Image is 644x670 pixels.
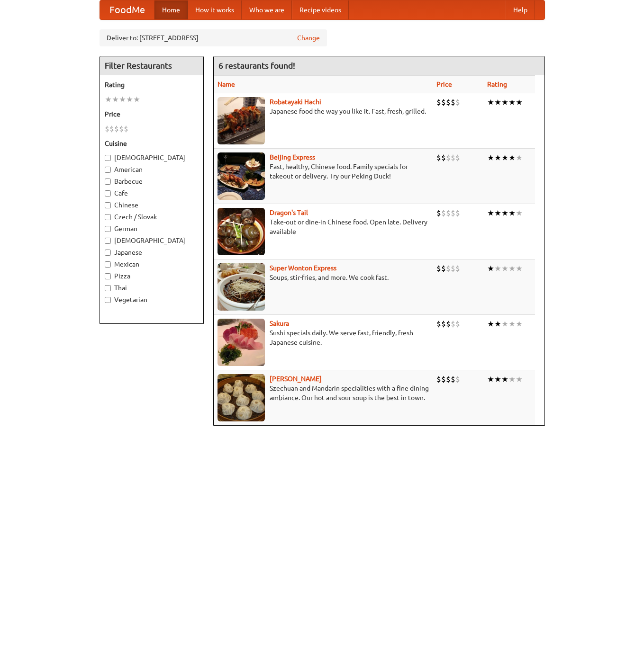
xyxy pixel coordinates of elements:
[436,319,441,329] li: $
[297,33,320,43] a: Change
[451,374,455,384] li: $
[100,0,154,19] a: FoodMe
[501,208,508,218] li: ★
[446,208,451,218] li: $
[105,283,199,293] label: Thai
[455,263,460,274] li: $
[218,107,429,116] p: Japanese food the way you like it. Fast, fresh, grilled.
[494,374,501,384] li: ★
[487,208,494,218] li: ★
[105,259,199,269] label: Mexican
[501,152,508,163] li: ★
[494,97,501,107] li: ★
[446,319,451,329] li: $
[436,263,441,274] li: $
[516,319,523,329] li: ★
[516,97,523,107] li: ★
[508,152,516,163] li: ★
[126,94,133,105] li: ★
[105,200,199,210] label: Chinese
[105,214,111,220] input: Czech / Slovak
[446,263,451,274] li: $
[218,328,429,347] p: Sushi specials daily. We serve fast, friendly, fresh Japanese cuisine.
[105,285,111,291] input: Thai
[105,202,111,208] input: Chinese
[105,297,111,303] input: Vegetarian
[501,97,508,107] li: ★
[105,236,199,245] label: [DEMOGRAPHIC_DATA]
[100,29,327,46] div: Deliver to: [STREET_ADDRESS]
[487,80,507,88] a: Rating
[218,97,265,144] img: robatayaki.jpg
[105,155,111,161] input: [DEMOGRAPHIC_DATA]
[270,153,315,161] a: Beijing Express
[105,179,111,185] input: Barbecue
[119,124,124,134] li: $
[455,152,460,163] li: $
[218,319,265,366] img: sakura.jpg
[105,224,199,233] label: German
[436,152,441,163] li: $
[105,238,111,244] input: [DEMOGRAPHIC_DATA]
[494,152,501,163] li: ★
[218,80,235,88] a: Name
[451,97,455,107] li: $
[455,208,460,218] li: $
[105,295,199,304] label: Vegetarian
[105,109,199,119] h5: Price
[516,152,523,163] li: ★
[105,80,199,89] h5: Rating
[451,263,455,274] li: $
[218,208,265,255] img: dragon.jpg
[218,384,429,402] p: Szechuan and Mandarin specialities with a fine dining ambiance. Our hot and sour soup is the best...
[487,152,494,163] li: ★
[501,374,508,384] li: ★
[494,208,501,218] li: ★
[446,374,451,384] li: $
[218,152,265,200] img: beijing.jpg
[451,319,455,329] li: $
[501,319,508,329] li: ★
[506,0,535,19] a: Help
[441,319,446,329] li: $
[119,94,126,105] li: ★
[114,124,119,134] li: $
[133,94,140,105] li: ★
[436,80,452,88] a: Price
[516,208,523,218] li: ★
[270,264,336,272] a: Super Wonton Express
[105,165,199,174] label: American
[105,124,109,134] li: $
[270,209,308,216] b: Dragon's Tail
[441,208,446,218] li: $
[451,208,455,218] li: $
[455,319,460,329] li: $
[516,374,523,384] li: ★
[188,0,242,19] a: How it works
[451,152,455,163] li: $
[105,190,111,197] input: Cafe
[446,97,451,107] li: $
[218,263,265,311] img: superwonton.jpg
[154,0,188,19] a: Home
[487,97,494,107] li: ★
[218,374,265,421] img: shandong.jpg
[124,124,128,134] li: $
[105,188,199,198] label: Cafe
[105,250,111,256] input: Japanese
[105,94,112,105] li: ★
[270,98,321,106] a: Robatayaki Hachi
[105,271,199,281] label: Pizza
[270,320,289,327] a: Sakura
[441,263,446,274] li: $
[436,208,441,218] li: $
[109,124,114,134] li: $
[455,97,460,107] li: $
[218,273,429,282] p: Soups, stir-fries, and more. We cook fast.
[105,177,199,186] label: Barbecue
[218,61,295,70] ng-pluralize: 6 restaurants found!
